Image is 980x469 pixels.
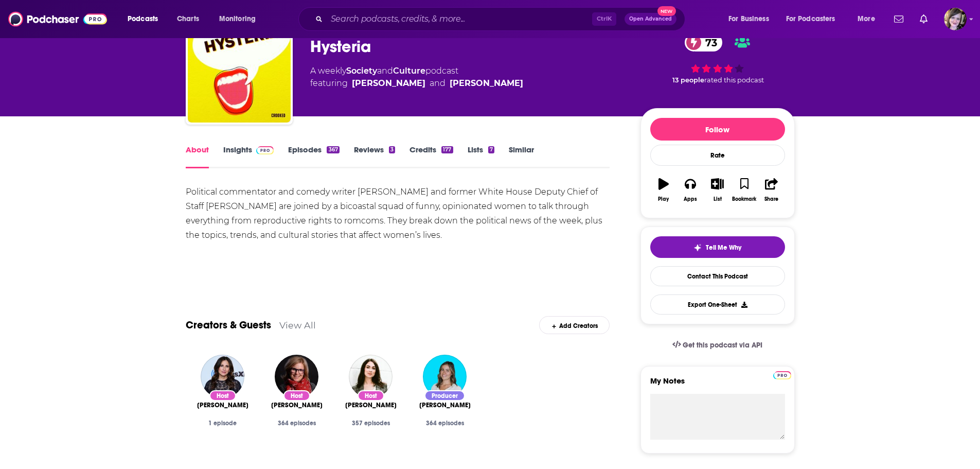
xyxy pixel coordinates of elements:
[393,66,425,76] a: Culture
[349,355,393,398] img: Erin Ryan
[194,420,252,427] div: 1 episode
[714,196,722,202] div: List
[170,11,205,27] a: Charts
[650,145,785,166] div: Rate
[128,12,158,26] span: Podcasts
[650,236,785,258] button: tell me why sparkleTell Me Why
[352,77,425,90] a: Erin Ryan
[197,401,248,409] span: [PERSON_NAME]
[186,145,209,168] a: About
[764,196,778,202] div: Share
[416,420,474,427] div: 364 episodes
[625,13,676,25] button: Open AdvancedNew
[677,171,704,209] button: Apps
[640,27,795,91] div: 73 13 peoplerated this podcast
[345,401,397,409] a: Erin Ryan
[327,11,592,27] input: Search podcasts, credits, & more...
[773,371,791,379] img: Podchaser Pro
[732,196,756,202] div: Bookmark
[672,76,704,84] span: 13 people
[916,10,932,28] a: Show notifications dropdown
[423,355,467,398] img: Caroline Reston
[256,146,274,154] img: Podchaser Pro
[212,11,269,27] button: open menu
[650,266,785,286] a: Contact This Podcast
[629,16,672,22] span: Open Advanced
[268,420,326,427] div: 364 episodes
[310,65,523,90] div: A weekly podcast
[693,244,702,252] img: tell me why sparkle
[706,244,741,252] span: Tell Me Why
[201,355,244,398] img: Michaela Watkins
[683,341,762,350] span: Get this podcast via API
[650,376,785,394] label: My Notes
[704,76,764,84] span: rated this podcast
[858,12,875,26] span: More
[186,185,610,242] div: Political commentator and comedy writer [PERSON_NAME] and former White House Deputy Chief of Staf...
[786,12,835,26] span: For Podcasters
[728,12,769,26] span: For Business
[271,401,323,409] span: [PERSON_NAME]
[358,390,384,401] div: Host
[488,146,494,153] div: 7
[346,66,377,76] a: Society
[441,146,453,153] div: 177
[377,66,393,76] span: and
[219,12,256,26] span: Monitoring
[721,11,782,27] button: open menu
[890,10,907,28] a: Show notifications dropdown
[450,77,523,90] a: Alyssa Mastromonaco
[657,6,676,16] span: New
[424,390,465,401] div: Producer
[342,420,400,427] div: 357 episodes
[773,370,791,379] a: Pro website
[345,401,397,409] span: [PERSON_NAME]
[186,319,271,332] a: Creators & Guests
[419,401,471,409] a: Caroline Reston
[271,401,323,409] a: Alyssa Mastromonaco
[592,12,616,26] span: Ctrl K
[664,333,771,358] a: Get this podcast via API
[188,20,291,123] a: Hysteria
[685,33,722,51] a: 73
[539,316,610,334] div: Add Creators
[704,171,730,209] button: List
[223,145,274,168] a: InsightsPodchaser Pro
[650,171,677,209] button: Play
[850,11,888,27] button: open menu
[430,77,446,90] span: and
[308,7,695,31] div: Search podcasts, credits, & more...
[468,145,494,168] a: Lists7
[684,196,697,202] div: Apps
[419,401,471,409] span: [PERSON_NAME]
[197,401,248,409] a: Michaela Watkins
[275,355,318,398] img: Alyssa Mastromonaco
[310,77,523,90] span: featuring
[779,11,850,27] button: open menu
[327,146,339,153] div: 367
[389,146,395,153] div: 3
[650,294,785,315] button: Export One-Sheet
[177,12,199,26] span: Charts
[409,145,453,168] a: Credits177
[354,145,395,168] a: Reviews3
[209,390,236,401] div: Host
[120,11,171,27] button: open menu
[695,33,722,51] span: 73
[279,320,316,331] a: View All
[288,145,339,168] a: Episodes367
[731,171,758,209] button: Bookmark
[944,8,967,30] button: Show profile menu
[758,171,785,209] button: Share
[944,8,967,30] img: User Profile
[650,118,785,141] button: Follow
[283,390,310,401] div: Host
[509,145,534,168] a: Similar
[944,8,967,30] span: Logged in as IAmMBlankenship
[8,9,107,29] img: Podchaser - Follow, Share and Rate Podcasts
